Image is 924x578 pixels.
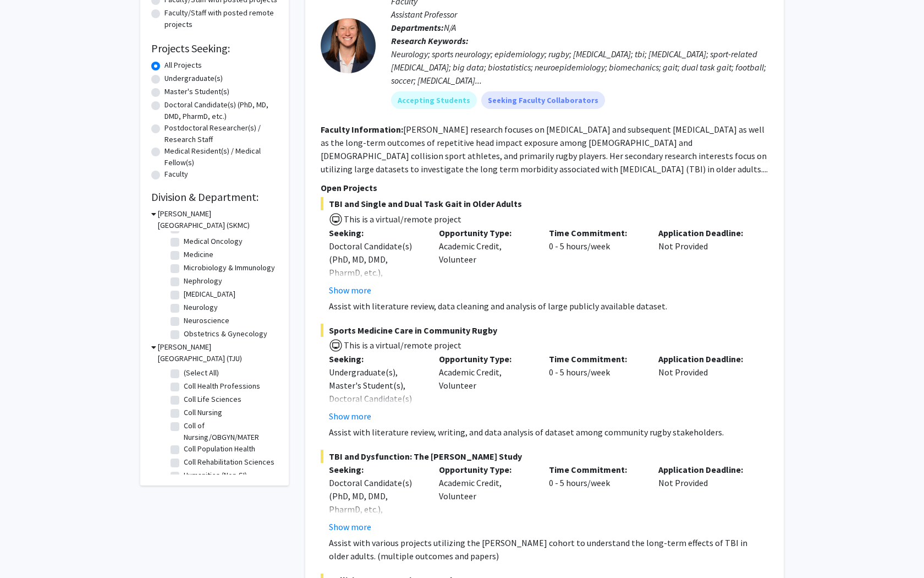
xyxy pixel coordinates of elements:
fg-read-more: [PERSON_NAME] research focuses on [MEDICAL_DATA] and subsequent [MEDICAL_DATA] as well as the lon... [321,124,768,175]
p: Assistant Professor [391,8,768,21]
label: Medicine [184,249,213,260]
p: Opportunity Type: [439,463,532,476]
div: Not Provided [650,463,760,533]
label: Obstetrics & Gynecology [184,328,267,340]
p: Application Deadline: [658,352,752,366]
label: Coll Population Health [184,443,255,455]
label: Coll Life Sciences [184,394,241,405]
div: 0 - 5 hours/week [541,352,651,423]
div: Academic Credit, Volunteer [431,226,541,297]
span: This is a virtual/remote project [343,340,461,351]
iframe: Chat [8,528,47,570]
span: TBI and Dysfunction: The [PERSON_NAME] Study [321,450,768,463]
label: Neuroscience [184,315,229,326]
div: Not Provided [650,352,760,423]
label: Doctoral Candidate(s) (PhD, MD, DMD, PharmD, etc.) [164,99,278,122]
div: 0 - 5 hours/week [541,463,651,533]
p: Opportunity Type: [439,352,532,366]
p: Time Commitment: [549,226,642,239]
label: Microbiology & Immunology [184,262,275,274]
h3: [PERSON_NAME][GEOGRAPHIC_DATA] (TJU) [158,341,278,364]
label: Neurology [184,302,218,313]
label: Master's Student(s) [164,86,229,97]
p: Seeking: [329,352,422,366]
label: Medical Resident(s) / Medical Fellow(s) [164,145,278,168]
div: Neurology; sports neurology; epidemiology; rugby; [MEDICAL_DATA]; tbi; [MEDICAL_DATA]; sport-rela... [391,47,768,87]
p: Open Projects [321,181,768,194]
h2: Division & Department: [151,190,278,204]
span: Sports Medicine Care in Community Rugby [321,324,768,337]
button: Show more [329,283,371,297]
label: Faculty/Staff with posted remote projects [164,7,278,30]
span: N/A [444,22,456,33]
p: Seeking: [329,226,422,239]
b: Departments: [391,22,444,33]
div: Undergraduate(s), Master's Student(s), Doctoral Candidate(s) (PhD, MD, DMD, PharmD, etc.), Postdo... [329,366,422,498]
p: Time Commitment: [549,463,642,476]
p: Assist with literature review, writing, and data analysis of dataset among community rugby stakeh... [329,426,768,439]
label: Faculty [164,168,188,180]
label: Undergraduate(s) [164,73,223,84]
p: Opportunity Type: [439,226,532,239]
label: Coll Rehabilitation Sciences [184,456,274,468]
mat-chip: Seeking Faculty Collaborators [481,91,605,109]
button: Show more [329,410,371,423]
b: Faculty Information: [321,124,403,135]
p: Application Deadline: [658,463,752,476]
b: Research Keywords: [391,35,469,46]
span: TBI and Single and Dual Task Gait in Older Adults [321,197,768,210]
label: Coll Health Professions [184,380,260,392]
span: This is a virtual/remote project [343,214,461,225]
label: Coll Nursing [184,407,222,418]
label: (Select All) [184,367,219,379]
div: Doctoral Candidate(s) (PhD, MD, DMD, PharmD, etc.), Postdoctoral Researcher(s) / Research Staff, ... [329,239,422,345]
div: Academic Credit, Volunteer [431,352,541,423]
div: Not Provided [650,226,760,297]
div: Academic Credit, Volunteer [431,463,541,533]
p: Time Commitment: [549,352,642,366]
label: Postdoctoral Researcher(s) / Research Staff [164,122,278,145]
h3: [PERSON_NAME][GEOGRAPHIC_DATA] (SKMC) [158,208,278,231]
p: Seeking: [329,463,422,476]
mat-chip: Accepting Students [391,91,477,109]
p: Application Deadline: [658,226,752,239]
label: All Projects [164,59,202,71]
label: Medical Oncology [184,236,243,247]
p: Assist with literature review, data cleaning and analysis of large publicly available dataset. [329,299,768,313]
label: Coll of Nursing/OBGYN/MATER [184,420,275,443]
p: Assist with various projects utilizing the [PERSON_NAME] cohort to understand the long-term effec... [329,536,768,563]
label: Humanities (Non-SI) [184,470,247,481]
div: 0 - 5 hours/week [541,226,651,297]
label: Nephrology [184,275,222,287]
label: [MEDICAL_DATA] [184,288,235,300]
button: Show more [329,520,371,533]
h2: Projects Seeking: [151,42,278,55]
